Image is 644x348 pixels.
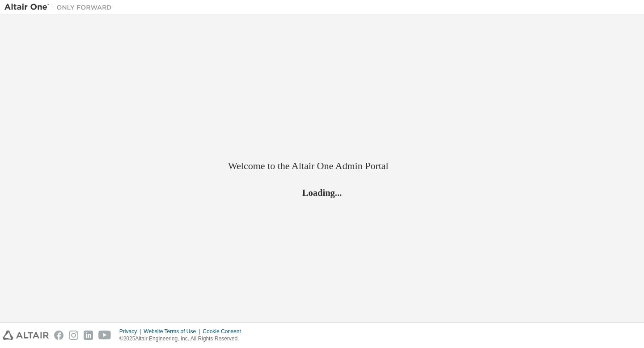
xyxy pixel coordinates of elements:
[203,328,246,335] div: Cookie Consent
[4,3,116,12] img: Altair One
[84,331,93,340] img: linkedin.svg
[144,328,203,335] div: Website Terms of Use
[228,187,416,199] h2: Loading...
[228,160,416,172] h2: Welcome to the Altair One Admin Portal
[54,331,64,340] img: facebook.svg
[69,331,78,340] img: instagram.svg
[119,335,246,343] p: © 2025 Altair Engineering, Inc. All Rights Reserved.
[98,331,111,340] img: youtube.svg
[3,331,49,340] img: altair_logo.svg
[119,328,144,335] div: Privacy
